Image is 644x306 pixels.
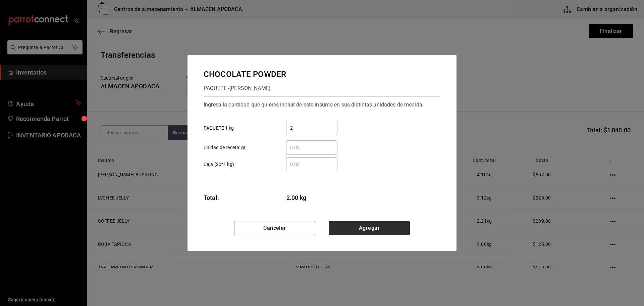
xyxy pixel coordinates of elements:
span: PAQUETE 1 kg [204,125,234,132]
span: Unidad de receta: gr [204,144,246,151]
span: 2.00 kg [286,193,338,202]
input: Unidad de receta: gr [286,143,337,151]
input: Caja (20*1 kg) [286,160,337,168]
input: PAQUETE 1 kg [286,124,337,132]
div: PAQUETE - [PERSON_NAME] [204,83,286,94]
div: Ingresa la cantidad que quieres incluir de este insumo en sus distintas unidades de medida. [204,99,440,110]
div: CHOCOLATE POWDER [204,68,286,80]
div: Total: [204,193,219,202]
span: Caja (20*1 kg) [204,161,234,168]
button: Agregar [329,221,410,235]
button: Cancelar [234,221,315,235]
